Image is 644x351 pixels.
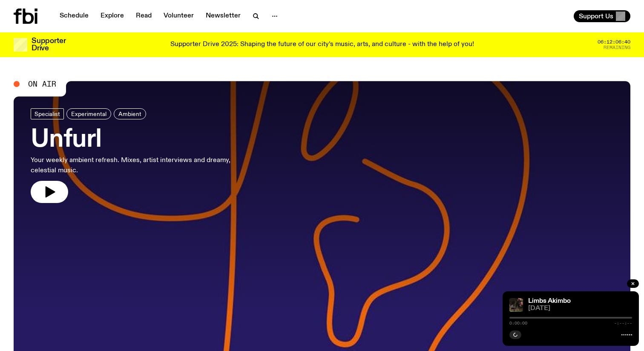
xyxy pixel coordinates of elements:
[66,108,111,119] a: Experimental
[118,110,141,117] span: Ambient
[509,298,523,312] img: Jackson sits at an outdoor table, legs crossed and gazing at a black and brown dog also sitting a...
[95,10,129,22] a: Explore
[31,108,249,203] a: UnfurlYour weekly ambient refresh. Mixes, artist interviews and dreamy, celestial music.
[509,321,527,325] span: 0:00:00
[55,10,94,22] a: Schedule
[131,10,157,22] a: Read
[158,10,199,22] a: Volunteer
[528,305,632,312] span: [DATE]
[31,128,249,152] h3: Unfurl
[31,155,249,176] p: Your weekly ambient refresh. Mixes, artist interviews and dreamy, celestial music.
[574,10,630,22] button: Support Us
[604,45,630,50] span: Remaining
[201,10,246,22] a: Newsletter
[34,110,60,117] span: Specialist
[32,38,66,52] h3: Supporter Drive
[170,41,474,49] p: Supporter Drive 2025: Shaping the future of our city’s music, arts, and culture - with the help o...
[114,108,146,119] a: Ambient
[579,12,613,20] span: Support Us
[31,108,64,119] a: Specialist
[28,80,56,88] span: On Air
[614,321,632,325] span: -:--:--
[71,110,106,117] span: Experimental
[528,298,571,305] a: Limbs Akimbo
[598,40,630,44] span: 06:12:06:40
